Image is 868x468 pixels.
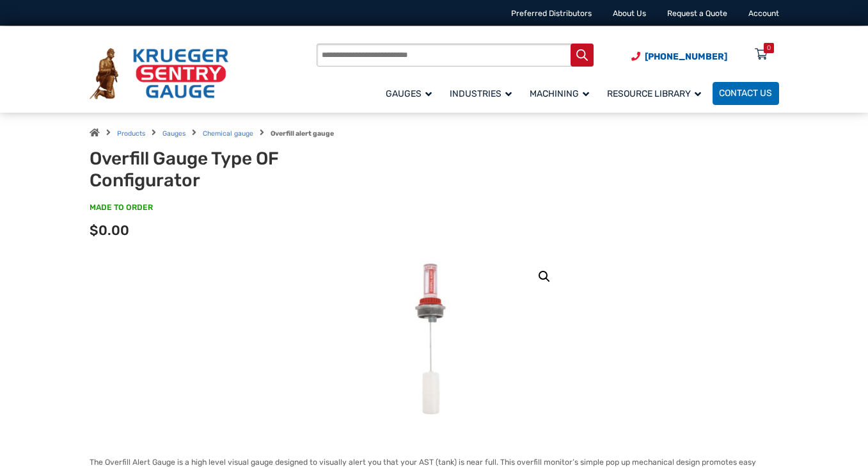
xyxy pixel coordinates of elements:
a: Request a Quote [667,9,727,18]
a: Industries [443,80,523,106]
strong: Overfill alert gauge [271,129,334,138]
span: Contact Us [719,88,772,99]
span: [PHONE_NUMBER] [645,51,727,62]
a: Gauges [379,80,443,106]
span: Gauges [386,88,432,99]
span: Industries [450,88,512,99]
img: Krueger Sentry Gauge [90,48,228,99]
a: Contact Us [713,82,779,105]
a: Preferred Distributors [511,9,592,18]
a: Chemical gauge [203,129,253,138]
a: View full-screen image gallery [533,265,556,288]
a: About Us [613,9,646,18]
span: MADE TO ORDER [90,202,153,214]
span: Machining [530,88,589,99]
img: Overfill Gauge Type OF Configurator [395,256,473,424]
h1: Overfill Gauge Type OF Configurator [90,148,365,191]
a: Gauges [162,129,185,138]
span: Resource Library [607,88,701,99]
div: 0 [767,43,771,53]
a: Products [117,129,145,138]
a: Machining [523,80,601,106]
a: Phone Number (920) 434-8860 [631,50,727,63]
a: Account [748,9,779,18]
a: Resource Library [601,80,713,106]
span: $0.00 [90,222,129,238]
